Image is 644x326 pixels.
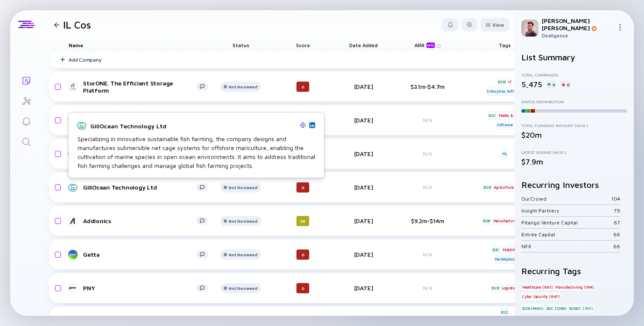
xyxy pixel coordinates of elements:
[339,251,387,258] div: [DATE]
[521,292,561,301] div: Cyber Security (647)
[498,111,522,119] div: Media & Ads
[300,122,306,128] img: GiliOcean Technology Ltd Website
[501,150,509,158] div: ML
[69,182,215,193] a: GiliOcean Technology Ltd
[10,131,42,151] a: Search
[482,217,491,225] div: B2B
[426,43,435,48] div: beta
[483,183,492,192] div: B2B
[493,183,515,192] div: Agriculture
[521,99,627,104] div: Status Distribution
[521,231,613,238] div: Entrée Capital
[521,80,542,89] div: 5,475
[521,219,614,226] div: Pitango Venture Capital
[339,150,387,157] div: [DATE]
[546,80,557,89] div: 0
[521,52,627,62] h2: List Summary
[613,243,620,249] div: 66
[233,42,249,48] span: Status
[339,217,387,224] div: [DATE]
[400,217,455,224] div: $9.2m-$14m
[546,304,567,313] div: B2C (1288)
[10,111,42,131] a: Reminders
[400,117,455,123] div: N/A
[400,184,455,190] div: N/A
[339,116,387,124] div: [DATE]
[310,123,314,127] img: GiliOcean Technology Ltd Linkedin Page
[414,42,437,48] div: ARR
[542,17,613,31] div: [PERSON_NAME] [PERSON_NAME]
[296,82,309,92] div: 0
[90,122,296,129] div: GiliOcean Technology Ltd
[521,207,614,214] div: Insight Partners
[521,20,538,37] img: Gil Profile Picture
[69,283,215,293] a: PNY
[400,83,455,90] div: $3.1m-$4.7m
[83,217,196,224] div: Addionics
[617,24,624,31] img: Menu
[400,150,455,157] div: N/A
[521,304,544,313] div: B2B (4465)
[69,216,215,226] a: Addionics
[69,249,215,260] a: Getta
[560,80,571,89] div: 0
[296,182,309,193] div: 0
[78,134,315,170] div: Specializing in innovative sustainable fish farming, the company designs and manufactures submers...
[501,284,518,292] div: Logistics
[491,284,500,292] div: B2B
[521,243,613,249] div: NFX
[486,87,523,96] div: Enterprise Software
[296,283,309,293] div: 0
[521,72,627,77] div: Total Companies
[83,284,196,292] div: PNY
[339,39,387,51] div: Date Added
[62,39,215,51] div: Name
[400,285,455,291] div: N/A
[521,266,627,276] h2: Recurring Tags
[400,251,455,258] div: N/A
[339,184,387,191] div: [DATE]
[614,207,620,214] div: 79
[496,121,514,129] div: Software
[229,185,257,190] div: Not Reviewed
[488,111,497,119] div: B2C
[229,84,257,89] div: Not Reviewed
[296,249,309,260] div: 0
[492,245,500,254] div: B2C
[83,79,196,94] div: StorONE. The Efficient Storage Platform
[229,286,257,291] div: Not Reviewed
[614,219,620,226] div: 67
[494,255,516,264] div: Marketplace
[500,308,509,316] div: B2C
[555,283,594,291] div: Manufacturing (784)
[542,32,613,39] div: Dealigence
[521,283,554,291] div: Healthcare (991)
[10,70,42,90] a: Lists
[339,83,387,90] div: [DATE]
[229,218,257,224] div: Not Reviewed
[502,245,518,254] div: Mobility
[10,90,42,111] a: Investor Map
[568,304,594,313] div: B2B2C (747)
[492,217,521,225] div: Manufacturing
[497,77,506,86] div: B2B
[83,251,196,258] div: Getta
[521,157,627,166] div: $7.9m
[69,57,101,63] div: Add Company
[611,196,620,202] div: 104
[613,231,620,238] div: 66
[83,184,196,191] div: GiliOcean Technology Ltd
[480,18,509,31] button: View
[521,130,627,139] div: $20m
[296,216,309,226] div: 59
[339,284,387,292] div: [DATE]
[521,196,611,202] div: OurCrowd
[521,180,627,190] h2: Recurring Investors
[279,39,327,51] div: Score
[481,39,529,51] div: Tags
[521,123,627,128] div: Total Funding Amount (Avg.)
[69,79,215,94] a: StorONE. The Efficient Storage Platform
[229,252,257,257] div: Not Reviewed
[63,19,91,31] h1: IL Cos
